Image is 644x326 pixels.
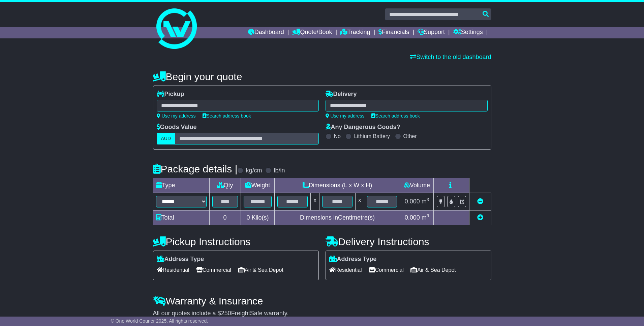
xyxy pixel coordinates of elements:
h4: Pickup Instructions [153,236,319,247]
h4: Begin your quote [153,71,491,82]
span: 250 [221,310,231,317]
span: Commercial [369,265,404,275]
sup: 3 [427,213,429,218]
label: Address Type [157,256,204,263]
label: Goods Value [157,124,197,131]
a: Support [418,27,445,38]
a: Search address book [371,113,420,119]
span: Air & Sea Depot [410,265,456,275]
a: Dashboard [248,27,284,38]
div: All our quotes include a $ FreightSafe warranty. [153,310,491,317]
a: Search address book [203,113,251,119]
td: Weight [241,178,275,193]
a: Add new item [477,214,483,221]
label: Pickup [157,91,184,98]
h4: Package details | [153,163,238,174]
span: 0 [246,214,250,221]
a: Financials [378,27,409,38]
label: lb/in [274,167,285,174]
label: No [334,133,341,139]
a: Quote/Book [292,27,332,38]
td: x [355,193,364,210]
label: kg/cm [246,167,262,174]
span: © One World Courier 2025. All rights reserved. [111,318,208,324]
a: Remove this item [477,198,483,205]
label: AUD [157,133,176,144]
a: Switch to the old dashboard [410,54,491,60]
span: m [422,214,429,221]
td: x [311,193,319,210]
span: Residential [329,265,362,275]
a: Use my address [157,113,196,119]
td: Kilo(s) [241,210,275,225]
td: 0 [209,210,241,225]
span: Commercial [196,265,231,275]
a: Tracking [340,27,370,38]
td: Type [153,178,209,193]
td: Dimensions (L x W x H) [275,178,400,193]
sup: 3 [427,197,429,202]
label: Delivery [326,91,357,98]
span: 0.000 [405,198,420,205]
label: Address Type [329,256,377,263]
span: 0.000 [405,214,420,221]
label: Any Dangerous Goods? [326,124,400,131]
td: Qty [209,178,241,193]
a: Settings [453,27,483,38]
a: Use my address [326,113,365,119]
h4: Delivery Instructions [326,236,491,247]
label: Lithium Battery [354,133,390,139]
span: Air & Sea Depot [238,265,283,275]
td: Dimensions in Centimetre(s) [275,210,400,225]
span: m [422,198,429,205]
td: Total [153,210,209,225]
label: Other [403,133,417,139]
span: Residential [157,265,189,275]
h4: Warranty & Insurance [153,295,491,306]
td: Volume [400,178,434,193]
